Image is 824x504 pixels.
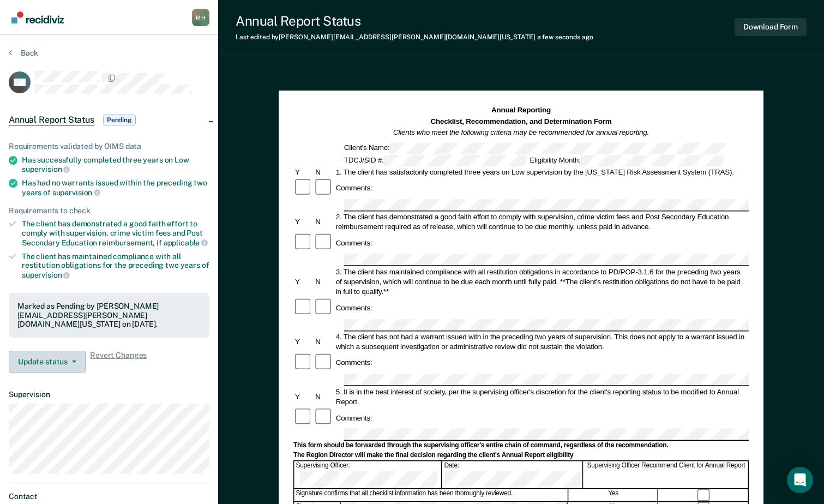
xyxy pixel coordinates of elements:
[293,167,314,177] div: Y
[334,212,749,232] div: 2. The client has demonstrated a good faith effort to comply with supervision, crime victim fees ...
[569,489,658,501] div: Yes
[236,13,593,29] div: Annual Report Status
[192,9,209,26] button: Profile dropdown button
[11,11,64,23] img: Recidiviz
[431,117,612,125] strong: Checklist, Recommendation, and Determination Form
[334,387,749,407] div: 5. It is in the best interest of society, per the supervising officer's discretion for the client...
[314,167,334,177] div: N
[22,219,209,247] div: The client has demonstrated a good faith effort to comply with supervision, crime victim fees and...
[314,217,334,227] div: N
[787,467,813,493] div: Open Intercom Messenger
[9,390,209,399] dt: Supervision
[192,9,209,26] div: M H
[584,461,749,488] div: Supervising Officer Recommend Client for Annual Report
[9,351,86,373] button: Update status
[293,217,314,227] div: Y
[334,267,749,297] div: 3. The client has maintained compliance with all restitution obligations in accordance to PD/POP-...
[17,302,201,329] div: Marked as Pending by [PERSON_NAME][EMAIL_ADDRESS][PERSON_NAME][DOMAIN_NAME][US_STATE] on [DATE].
[22,155,209,174] div: Has successfully completed three years on Low
[103,115,136,125] span: Pending
[528,155,725,166] div: Eligibility Month:
[342,155,528,166] div: TDCJ/SID #:
[164,238,208,247] span: applicable
[9,142,209,151] div: Requirements validated by OIMS data
[334,238,374,248] div: Comments:
[22,178,209,197] div: Has had no warrants issued within the preceding two years of
[293,392,314,402] div: Y
[334,358,374,368] div: Comments:
[294,461,442,488] div: Supervising Officer:
[22,165,70,173] span: supervision
[9,492,209,501] dt: Contact
[294,489,568,501] div: Signature confirms that all checklist information has been thoroughly reviewed.
[314,337,334,347] div: N
[342,142,727,154] div: Client's Name:
[52,188,100,197] span: supervision
[293,442,749,451] div: This form should be forwarded through the supervising officer's entire chain of command, regardle...
[90,351,147,373] span: Revert Changes
[334,167,749,177] div: 1. The client has satisfactorily completed three years on Low supervision by the [US_STATE] Risk ...
[491,106,551,115] strong: Annual Reporting
[22,271,70,279] span: supervision
[293,451,749,460] div: The Region Director will make the final decision regarding the client's Annual Report eligibility
[9,206,209,215] div: Requirements to check
[334,332,749,352] div: 4. The client has not had a warrant issued with in the preceding two years of supervision. This d...
[293,337,314,347] div: Y
[9,115,94,125] span: Annual Report Status
[334,303,374,313] div: Comments:
[9,48,38,58] button: Back
[236,33,593,41] div: Last edited by [PERSON_NAME][EMAIL_ADDRESS][PERSON_NAME][DOMAIN_NAME][US_STATE]
[22,252,209,280] div: The client has maintained compliance with all restitution obligations for the preceding two years of
[537,33,593,41] span: a few seconds ago
[334,183,374,193] div: Comments:
[334,413,374,423] div: Comments:
[314,392,334,402] div: N
[443,461,584,488] div: Date:
[393,128,649,136] em: Clients who meet the following criteria may be recommended for annual reporting.
[735,18,807,36] button: Download Form
[293,277,314,287] div: Y
[314,277,334,287] div: N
